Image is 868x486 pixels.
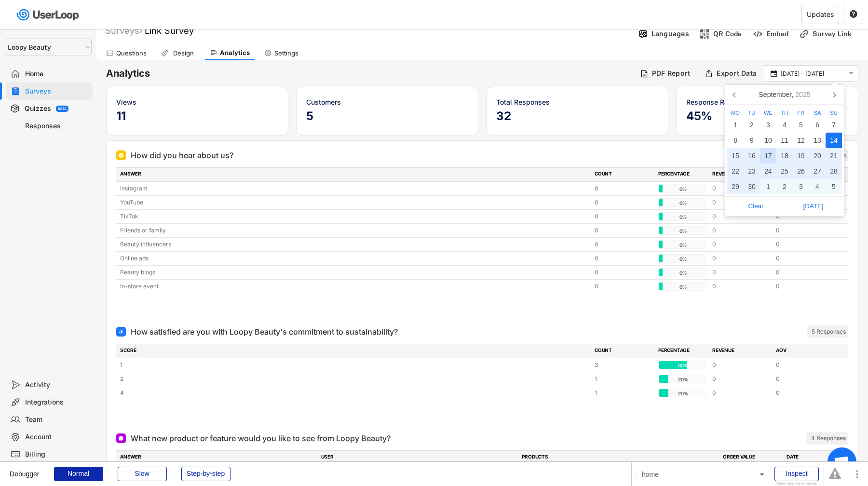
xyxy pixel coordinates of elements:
div: Inspect [774,467,819,481]
div: 0% [661,227,705,235]
div: Fr [793,110,809,116]
div: 0 [712,282,770,291]
div: Su [826,110,842,116]
div: DATE [787,453,844,462]
div: 8 [727,133,744,148]
div: We [760,110,776,116]
div: Analytics [220,49,250,57]
div: 5 [793,117,809,133]
div: 7 [826,117,842,133]
div: 0 [776,268,834,277]
div: Sa [809,110,826,116]
div: Embed [766,29,788,38]
img: Language%20Icon.svg [638,29,648,39]
div: 1 [727,117,744,133]
img: LinkMinor.svg [799,29,809,39]
div: 13 [809,133,826,148]
div: 0 [712,226,770,235]
div: 0% [661,199,705,207]
div: Open chat [827,447,856,476]
div: 4 [120,389,589,397]
div: 6 [809,117,826,133]
div: ANSWER [120,170,589,179]
div: 2 [120,375,589,383]
div: 0 [712,198,770,207]
div: YouTube [120,198,589,207]
div: 3 [595,361,652,369]
div: 21 [826,148,842,163]
text:  [771,69,777,78]
div: 0% [661,185,705,193]
div: 5 [826,179,842,194]
img: Number Score [118,329,124,335]
div: 1 [760,179,776,194]
div: 0 [712,268,770,277]
div: 5 Responses [812,328,846,336]
div: 4 Responses [811,434,846,442]
div: ANSWER [120,453,315,462]
div: Account [25,432,89,442]
div: Home [25,69,89,79]
div: 27 [809,163,826,179]
div: 0% [661,269,705,277]
button: Clear [727,199,785,214]
div: 0 [595,268,652,277]
div: Views [116,97,278,107]
button: [DATE] [785,199,842,214]
div: 0 [712,240,770,249]
div: 0 [776,389,834,397]
div: 20% [661,375,705,384]
div: Friends or family [120,226,589,235]
div: 0 [712,361,770,369]
div: 15 [727,148,744,163]
div: 0 [595,198,652,207]
div: Updates [807,11,834,18]
div: September, [755,87,814,102]
div: 3 [793,179,809,194]
div: PRODUCTS [522,453,717,462]
div: 0 [712,184,770,193]
div: ORDER VALUE [723,453,781,462]
div: AOV [776,347,834,355]
h5: 5 [306,109,468,123]
div: QR Code [713,29,742,38]
div: USER [321,453,516,462]
div: 0% [661,213,705,221]
div: Activity [25,380,89,390]
div: In-store event [120,282,589,291]
div: 0 [595,226,652,235]
div: Surveys [25,87,89,96]
div: 19 [793,148,809,163]
div: Beauty influencers [120,240,589,249]
h6: Analytics [106,67,633,80]
div: 26 [793,163,809,179]
div: Tu [744,110,760,116]
div: 0 [776,361,834,369]
div: Responses [25,121,89,131]
div: 17 [760,148,776,163]
text:  [850,10,857,18]
div: Show responsive boxes [774,482,819,486]
div: Beauty blogs [120,268,589,277]
div: 2 [744,117,760,133]
div: 0% [661,241,705,249]
div: 0 [712,375,770,383]
div: 0 [712,389,770,397]
div: 0% [661,283,705,291]
div: 0 [776,375,834,383]
div: 0 [712,254,770,263]
text:  [849,69,854,78]
div: 22 [727,163,744,179]
img: userloop-logo-01.svg [14,5,82,25]
div: Customers [306,97,468,107]
div: 0 [595,240,652,249]
div: Normal [54,467,103,481]
div: What new product or feature would you like to see from Loopy Beauty? [131,432,391,444]
div: 4 [809,179,826,194]
div: Online ads [120,254,589,263]
div: 0 [712,212,770,221]
div: 0 [776,254,834,263]
div: 10 [760,133,776,148]
div: 11 [776,133,793,148]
